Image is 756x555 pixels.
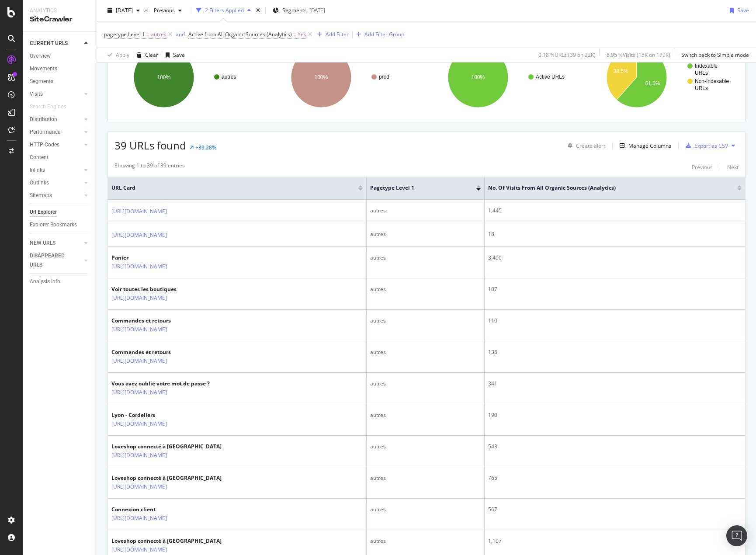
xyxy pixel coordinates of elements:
[269,3,329,17] button: Segments[DATE]
[111,443,222,451] div: Loveshop connecté à [GEOGRAPHIC_DATA]
[176,30,185,38] button: and
[370,348,481,356] div: autres
[695,70,708,76] text: URLs
[116,51,129,59] div: Apply
[628,142,671,149] div: Manage Columns
[162,48,185,62] button: Save
[30,208,57,217] div: Url Explorer
[111,325,167,334] a: [URL][DOMAIN_NAME]
[104,31,145,38] span: pagetype Level 1
[111,294,167,302] a: [URL][DOMAIN_NAME]
[30,277,90,286] a: Analysis Info
[30,102,75,111] a: Search Engines
[30,140,82,149] a: HTTP Codes
[222,74,236,80] text: autres
[133,48,158,62] button: Clear
[678,48,749,62] button: Switch back to Simple mode
[488,184,724,192] span: No. of Visits from All Organic Sources (Analytics)
[111,420,167,428] a: [URL][DOMAIN_NAME]
[30,178,82,187] a: Outlinks
[111,506,195,513] div: Connexion client
[30,52,51,61] div: Overview
[188,31,292,38] span: Active from All Organic Sources (Analytics)
[111,451,167,460] a: [URL][DOMAIN_NAME]
[205,7,244,14] div: 2 Filters Applied
[104,3,143,17] button: [DATE]
[488,506,742,513] div: 567
[309,7,325,14] div: [DATE]
[30,39,82,48] a: CURRENT URLS
[326,31,349,38] div: Add Filter
[30,77,90,86] a: Segments
[488,207,742,215] div: 1,445
[30,90,82,99] a: Visits
[272,39,423,115] svg: A chart.
[370,380,481,388] div: autres
[30,128,60,137] div: Performance
[488,474,742,482] div: 765
[681,51,749,59] div: Switch back to Simple mode
[694,142,728,149] div: Export as CSV
[30,128,82,137] a: Performance
[30,220,90,229] a: Explorer Bookmarks
[111,482,167,491] a: [URL][DOMAIN_NAME]
[472,74,485,80] text: 100%
[146,31,149,38] span: =
[30,140,59,149] div: HTTP Codes
[488,317,742,325] div: 110
[30,153,49,162] div: Content
[114,138,186,153] span: 39 URLs found
[737,7,749,14] div: Save
[488,348,742,356] div: 138
[104,48,129,62] button: Apply
[613,68,628,74] text: 38.5%
[111,357,167,365] a: [URL][DOMAIN_NAME]
[114,162,185,172] div: Showing 1 to 39 of 39 entries
[116,7,133,14] span: 2025 Aug. 16th
[30,277,60,286] div: Analysis Info
[488,285,742,293] div: 107
[30,14,90,24] div: SiteCrawler
[370,506,481,513] div: autres
[114,39,266,115] svg: A chart.
[353,29,404,40] button: Add Filter Group
[726,525,747,546] div: Open Intercom Messenger
[111,317,195,325] div: Commandes et retours
[111,537,222,545] div: Loveshop connecté à [GEOGRAPHIC_DATA]
[488,254,742,262] div: 3,490
[30,64,90,73] a: Movements
[30,153,90,162] a: Content
[30,102,66,111] div: Search Engines
[536,74,565,80] text: Active URLs
[157,74,171,80] text: 100%
[379,74,389,80] text: prod
[193,3,254,17] button: 2 Filters Applied
[30,166,45,175] div: Inlinks
[30,208,90,217] a: Url Explorer
[488,380,742,388] div: 341
[726,3,749,17] button: Save
[370,443,481,451] div: autres
[111,474,222,482] div: Loveshop connecté à [GEOGRAPHIC_DATA]
[143,7,150,14] span: vs
[30,7,90,14] div: Analytics
[370,230,481,238] div: autres
[30,90,43,99] div: Visits
[111,388,167,397] a: [URL][DOMAIN_NAME]
[111,348,195,356] div: Commandes et retours
[111,514,167,523] a: [URL][DOMAIN_NAME]
[30,191,52,200] div: Sitemaps
[429,39,580,115] svg: A chart.
[364,31,404,38] div: Add Filter Group
[607,51,670,59] div: 8.95 % Visits ( 15K on 170K )
[488,443,742,451] div: 543
[488,230,742,238] div: 18
[282,7,307,14] span: Segments
[195,144,216,151] div: +39.28%
[30,220,77,229] div: Explorer Bookmarks
[586,39,739,115] svg: A chart.
[30,166,82,175] a: Inlinks
[576,142,605,149] div: Create alert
